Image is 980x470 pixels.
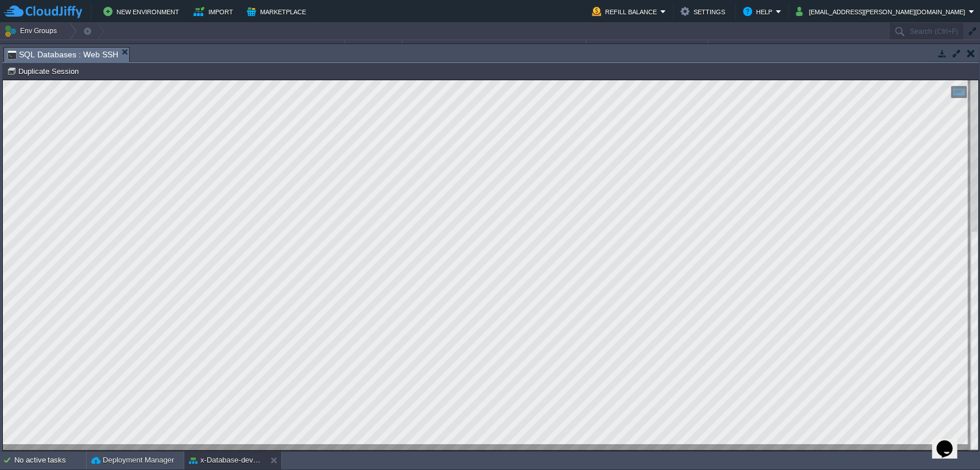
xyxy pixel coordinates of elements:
div: Usage [587,40,708,53]
iframe: chat widget [932,424,969,459]
div: Tags [403,40,586,53]
button: New Environment [103,5,183,18]
button: Settings [680,5,729,18]
button: Refill Balance [592,5,660,18]
button: x-Database-devops [189,455,261,466]
button: Import [193,5,237,18]
button: Deployment Manager [91,455,174,466]
span: SQL Databases : Web SSH [7,48,118,62]
div: Name [1,40,344,53]
button: Env Groups [4,23,61,39]
div: No active tasks [14,451,86,469]
button: Help [743,5,776,18]
button: Duplicate Session [7,66,82,76]
button: Marketplace [247,5,309,18]
div: Status [346,40,402,53]
img: CloudJiffy [4,5,82,19]
button: [EMAIL_ADDRESS][PERSON_NAME][DOMAIN_NAME] [796,5,969,18]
